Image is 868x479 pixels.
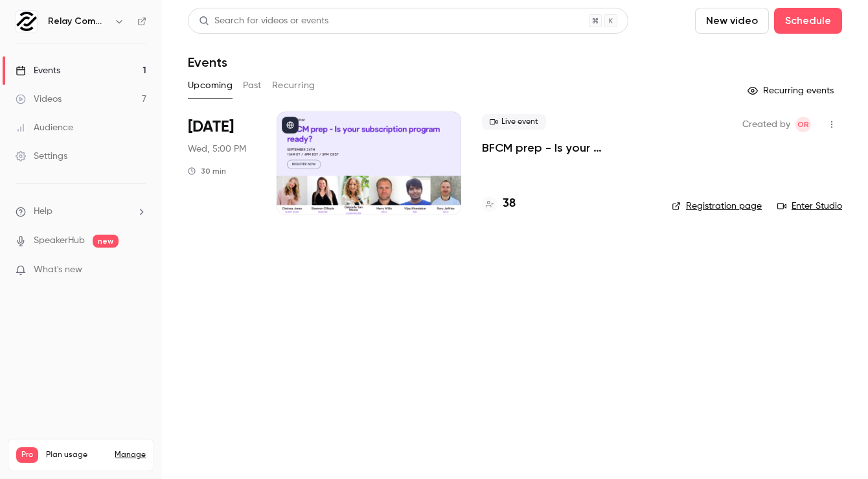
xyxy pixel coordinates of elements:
div: Audience [16,121,73,134]
div: Videos [16,93,62,106]
a: Enter Studio [777,200,842,213]
span: new [93,235,119,248]
div: Search for videos or events [199,14,328,28]
a: SpeakerHub [34,234,85,248]
span: OR [797,117,809,132]
div: Sep 24 Wed, 5:00 PM (Europe/Madrid) [188,111,256,215]
span: Olivia Ragni [795,117,811,132]
button: Upcoming [188,75,233,96]
span: Created by [742,117,790,132]
div: Settings [16,150,67,163]
button: Recurring events [742,80,842,101]
button: New video [695,8,769,34]
span: What's new [34,263,82,277]
li: help-dropdown-opener [16,205,146,218]
h6: Relay Commerce [48,15,109,28]
button: Recurring [272,75,315,96]
img: Relay Commerce [16,11,37,32]
span: Help [34,205,52,218]
h1: Events [188,54,227,70]
a: Manage [115,450,146,460]
a: 38 [482,195,516,213]
span: Wed, 5:00 PM [188,143,246,156]
span: [DATE] [188,117,234,137]
button: Schedule [774,8,842,34]
button: Past [243,75,262,96]
a: BFCM prep - Is your subscription program ready? [482,140,651,156]
span: Live event [482,114,546,130]
iframe: Noticeable Trigger [131,264,146,276]
span: Pro [16,447,38,463]
a: Registration page [672,200,762,213]
h4: 38 [503,195,516,213]
div: Events [16,64,60,77]
div: 30 min [188,166,226,176]
span: Plan usage [46,450,107,460]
